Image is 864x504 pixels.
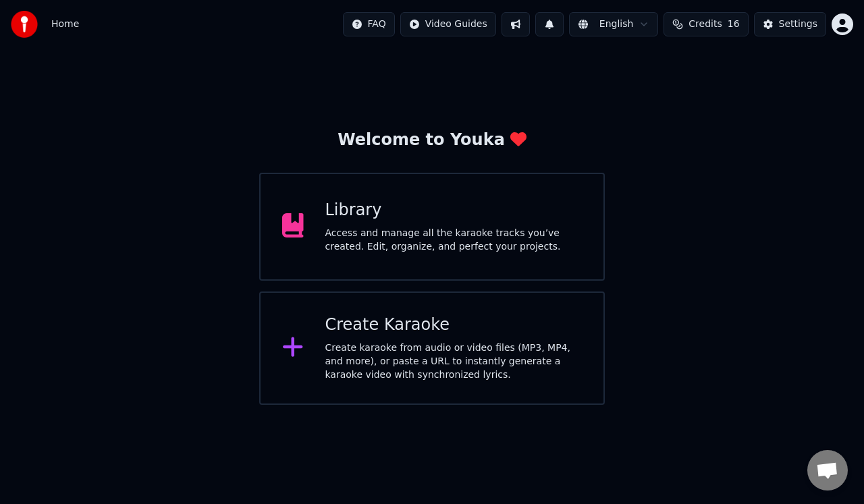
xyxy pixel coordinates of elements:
[779,18,817,31] div: Settings
[400,12,496,36] button: Video Guides
[325,341,583,382] div: Create karaoke from audio or video files (MP3, MP4, and more), or paste a URL to instantly genera...
[325,314,583,336] div: Create Karaoke
[337,130,526,151] div: Welcome to Youka
[11,11,38,38] img: youka
[728,18,740,31] span: 16
[343,12,395,36] button: FAQ
[664,12,748,36] button: Credits16
[325,227,583,254] div: Access and manage all the karaoke tracks you’ve created. Edit, organize, and perfect your projects.
[807,450,848,491] div: Open chat
[325,200,583,221] div: Library
[51,18,79,31] span: Home
[51,18,79,31] nav: breadcrumb
[688,18,722,31] span: Credits
[754,12,826,36] button: Settings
